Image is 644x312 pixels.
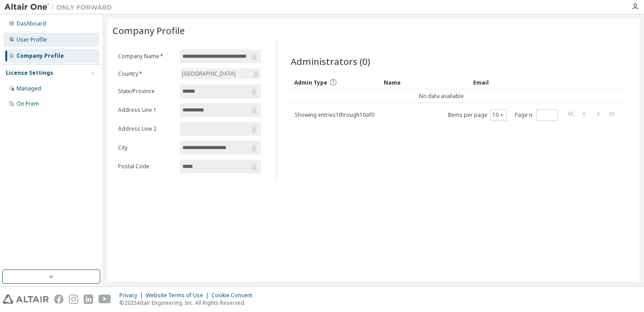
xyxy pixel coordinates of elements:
div: Email [473,75,544,90]
span: Showing entries 1 through 10 of 0 [295,111,374,119]
img: linkedin.svg [84,295,93,304]
button: 10 [492,111,504,119]
span: Company Profile [113,24,185,37]
label: City [118,144,175,151]
div: [GEOGRAPHIC_DATA] [181,69,237,79]
label: Postal Code [118,163,175,170]
label: State/Province [118,88,175,95]
span: Items per page [448,109,507,121]
div: License Settings [6,69,53,77]
label: Company Name [118,53,175,60]
div: Website Terms of Use [146,292,212,299]
label: Country [118,70,175,77]
img: youtube.svg [98,295,111,304]
label: Address Line 1 [118,107,175,114]
td: No data available [291,90,593,103]
div: Privacy [119,292,146,299]
span: Admin Type [294,79,327,86]
label: Address Line 2 [118,125,175,132]
p: © 2025 Altair Engineering, Inc. All Rights Reserved. [119,299,258,307]
div: [GEOGRAPHIC_DATA] [180,68,260,79]
img: Altair One [4,3,116,12]
div: Cookie Consent [212,292,258,299]
div: Company Profile [17,52,64,60]
img: facebook.svg [54,295,64,304]
span: Page n. [515,109,558,121]
span: Administrators (0) [291,55,370,68]
div: On Prem [17,100,39,107]
img: altair_logo.svg [3,295,49,304]
div: Name [384,75,466,90]
div: User Profile [17,36,47,43]
img: instagram.svg [69,295,78,304]
div: Managed [17,85,41,92]
div: Dashboard [17,20,46,27]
